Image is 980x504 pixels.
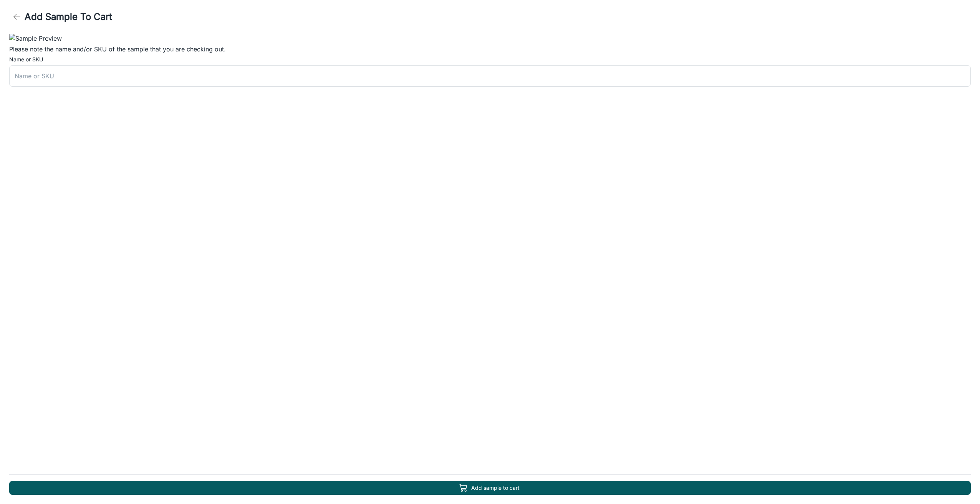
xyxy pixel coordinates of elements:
[9,55,971,64] p: Name or SKU
[9,65,971,87] input: Name or SKU
[25,10,112,24] h4: Add Sample To Cart
[9,34,971,43] img: Sample Preview
[9,44,971,54] p: Please note the name and/or SKU of the sample that you are checking out.
[9,481,971,495] button: Add sample to cart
